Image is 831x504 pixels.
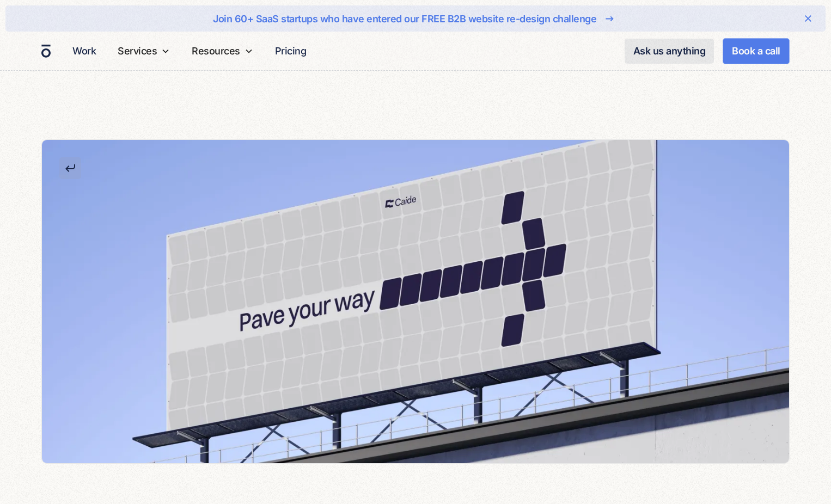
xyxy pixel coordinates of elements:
[68,40,100,62] a: Work
[113,32,174,70] div: Services
[213,11,596,26] div: Join 60+ SaaS startups who have entered our FREE B2B website re-design challenge
[118,44,157,58] div: Services
[40,10,791,27] a: Join 60+ SaaS startups who have entered our FREE B2B website re-design challenge
[723,38,790,64] a: Book a call
[41,44,51,58] a: home
[187,32,258,70] div: Resources
[625,39,714,64] a: Ask us anything
[271,40,311,62] a: Pricing
[192,44,240,58] div: Resources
